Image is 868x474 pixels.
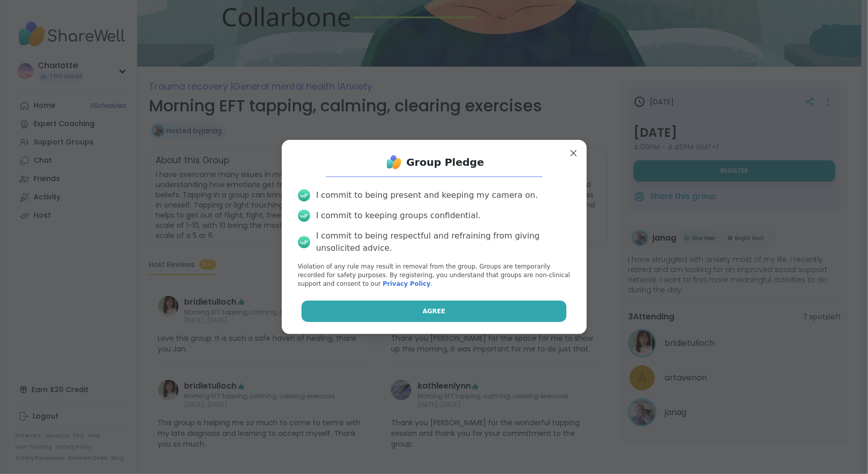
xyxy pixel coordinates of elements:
[383,280,431,287] a: Privacy Policy
[316,189,538,201] div: I commit to being present and keeping my camera on.
[423,307,445,316] span: Agree
[302,301,566,322] button: Agree
[298,262,571,288] p: Violation of any rule may result in removal from the group. Groups are temporarily recorded for s...
[384,152,404,172] img: ShareWell Logo
[316,230,571,254] div: I commit to being respectful and refraining from giving unsolicited advice.
[406,155,484,169] h1: Group Pledge
[316,210,481,222] div: I commit to keeping groups confidential.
